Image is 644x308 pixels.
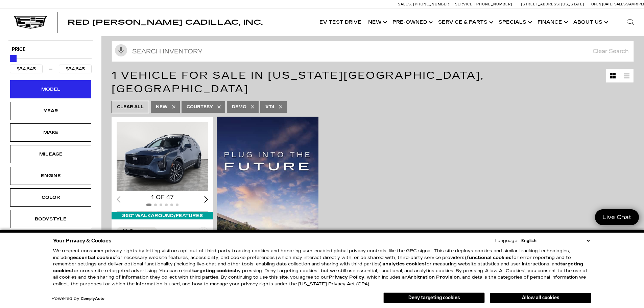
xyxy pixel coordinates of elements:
[34,215,68,223] div: Bodystyle
[204,196,208,203] div: Next slide
[34,107,68,115] div: Year
[81,297,104,301] a: ComplyAuto
[591,2,614,6] span: Open [DATE]
[435,9,495,36] a: Service & Parts
[475,2,512,6] span: [PHONE_NUMBER]
[407,275,460,280] strong: Arbitration Provision
[10,210,91,228] div: BodystyleBodystyle
[12,47,90,53] h5: Price
[617,9,644,36] div: Search
[365,9,389,36] a: New
[398,2,453,6] a: Sales: [PHONE_NUMBER]
[14,16,47,29] img: Cadillac Dark Logo with Cadillac White Text
[34,172,68,180] div: Engine
[59,65,92,73] input: Maximum
[521,2,585,6] a: [STREET_ADDRESS][US_STATE]
[112,69,484,95] span: 1 Vehicle for Sale in [US_STATE][GEOGRAPHIC_DATA], [GEOGRAPHIC_DATA]
[495,9,534,36] a: Specials
[10,188,91,207] div: ColorColor
[10,80,91,98] div: ModelModel
[10,55,17,62] div: Maximum Price
[112,41,634,62] input: Search Inventory
[192,268,235,274] strong: targeting cookies
[520,237,591,244] select: Language Select
[117,227,157,236] button: Compare Vehicle
[382,261,425,267] strong: analytics cookies
[10,145,91,163] div: MileageMileage
[117,122,209,191] img: 2024 Cadillac XT4 Sport 1
[34,129,68,136] div: Make
[495,239,518,243] div: Language:
[115,44,127,56] svg: Click to toggle on voice search
[453,2,514,6] a: Service: [PHONE_NUMBER]
[329,275,364,280] u: Privacy Policy
[53,261,583,274] strong: targeting cookies
[129,228,152,234] div: Compare
[389,9,435,36] a: Pre-Owned
[10,102,91,120] div: YearYear
[68,19,263,26] a: Red [PERSON_NAME] Cadillac, Inc.
[53,248,591,287] p: We respect consumer privacy rights by letting visitors opt out of third-party tracking cookies an...
[117,194,208,201] div: 1 of 47
[599,213,635,221] span: Live Chat
[467,255,511,260] strong: functional cookies
[68,18,263,26] span: Red [PERSON_NAME] Cadillac, Inc.
[455,2,474,6] span: Service:
[232,103,246,111] span: Demo
[570,9,610,36] a: About Us
[34,150,68,158] div: Mileage
[614,2,626,6] span: Sales:
[34,86,68,93] div: Model
[606,69,620,82] a: Grid View
[10,167,91,185] div: EngineEngine
[73,255,115,260] strong: essential cookies
[413,2,451,6] span: [PHONE_NUMBER]
[187,103,213,111] span: Courtesy
[34,194,68,201] div: Color
[117,103,144,111] span: Clear All
[198,227,208,240] button: Save Vehicle
[10,123,91,142] div: MakeMake
[398,2,412,6] span: Sales:
[10,65,43,73] input: Minimum
[265,103,275,111] span: XT4
[117,122,209,191] div: 1 / 2
[10,53,92,73] div: Price
[53,236,112,245] span: Your Privacy & Cookies
[626,2,644,6] span: 9 AM-6 PM
[112,212,213,219] div: 360° WalkAround/Features
[51,297,104,301] div: Powered by
[490,293,591,303] button: Allow all cookies
[534,9,570,36] a: Finance
[383,292,485,303] button: Deny targeting cookies
[156,103,168,111] span: New
[316,9,365,36] a: EV Test Drive
[595,209,639,225] a: Live Chat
